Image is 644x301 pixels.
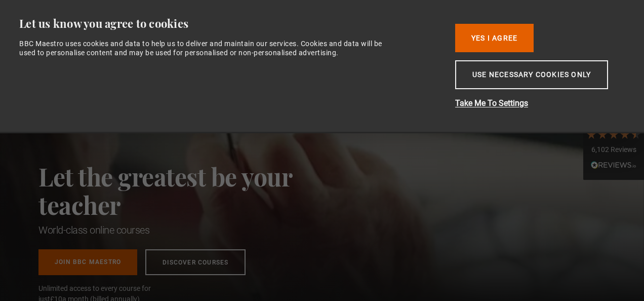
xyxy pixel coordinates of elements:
[586,160,641,172] div: Read All Reviews
[586,145,641,155] div: 6,102 Reviews
[38,223,337,237] h1: World-class online courses
[38,249,137,275] a: Join BBC Maestro
[455,60,608,89] button: Use necessary cookies only
[38,162,337,219] h2: Let the greatest be your teacher
[19,16,439,31] div: Let us know you agree to cookies
[455,24,534,52] button: Yes I Agree
[145,249,246,275] a: Discover Courses
[583,121,644,180] div: 6,102 ReviewsRead All Reviews
[586,129,641,140] div: 4.7 Stars
[455,97,617,109] button: Take Me To Settings
[19,39,397,57] div: BBC Maestro uses cookies and data to help us to deliver and maintain our services. Cookies and da...
[591,161,636,168] img: REVIEWS.io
